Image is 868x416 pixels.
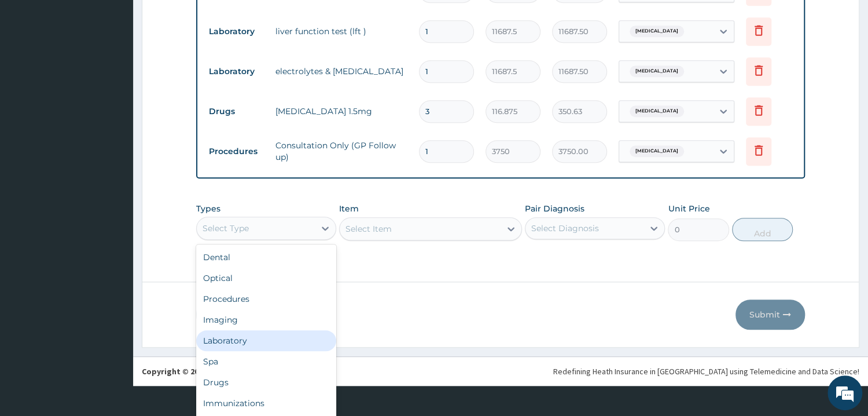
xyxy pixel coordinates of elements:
[270,100,413,123] td: [MEDICAL_DATA] 1.5mg
[196,289,336,309] div: Procedures
[553,366,859,377] div: Redefining Heath Insurance in [GEOGRAPHIC_DATA] using Telemedicine and Data Science!
[196,351,336,372] div: Spa
[732,218,793,241] button: Add
[60,65,194,80] div: Chat with us now
[67,130,160,247] span: We're online!
[630,65,684,77] span: [MEDICAL_DATA]
[270,20,413,43] td: liver function test (lft )
[203,61,270,82] td: Laboratory
[339,203,359,214] label: Item
[190,6,218,34] div: Minimize live chat window
[196,204,220,214] label: Types
[133,356,868,386] footer: All rights reserved.
[270,134,413,169] td: Consultation Only (GP Follow up)
[142,366,259,377] strong: Copyright © 2017 .
[531,222,599,234] div: Select Diagnosis
[203,101,270,122] td: Drugs
[630,145,684,157] span: [MEDICAL_DATA]
[6,286,220,326] textarea: Type your message and hit 'Enter'
[630,25,684,37] span: [MEDICAL_DATA]
[203,222,249,234] div: Select Type
[196,309,336,330] div: Imaging
[196,393,336,414] div: Immunizations
[270,60,413,83] td: electrolytes & [MEDICAL_DATA]
[668,203,709,214] label: Unit Price
[21,58,47,87] img: d_794563401_company_1708531726252_794563401
[196,268,336,289] div: Optical
[196,330,336,351] div: Laboratory
[203,141,270,162] td: Procedures
[196,372,336,393] div: Drugs
[203,21,270,42] td: Laboratory
[196,247,336,268] div: Dental
[525,203,584,214] label: Pair Diagnosis
[735,300,805,330] button: Submit
[630,105,684,117] span: [MEDICAL_DATA]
